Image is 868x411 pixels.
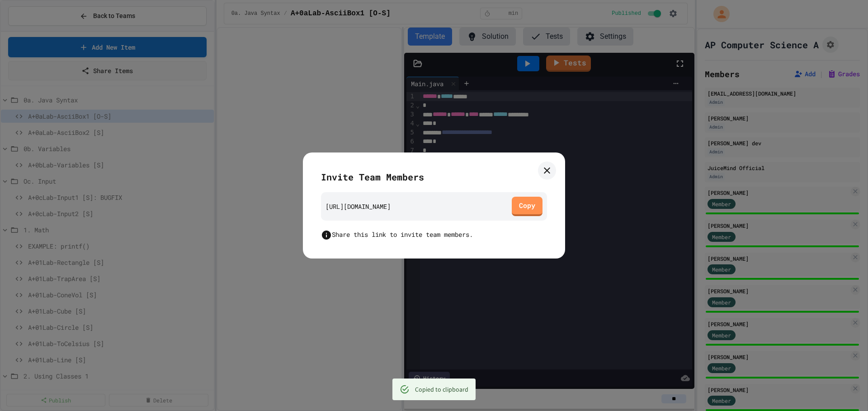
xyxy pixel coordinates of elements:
[830,375,859,402] iframe: chat widget
[325,202,391,211] div: [URL][DOMAIN_NAME]
[512,197,542,216] a: Copy
[793,336,859,374] iframe: chat widget
[321,230,547,240] div: Share this link to invite team members.
[415,381,468,397] div: Copied to clipboard
[321,171,547,183] h2: Invite Team Members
